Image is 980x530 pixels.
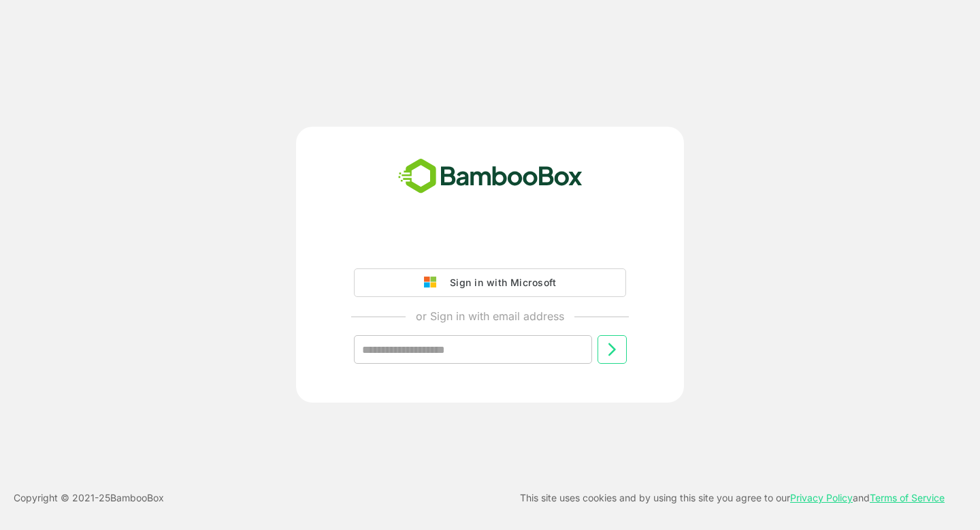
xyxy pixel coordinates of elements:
[870,492,945,503] a: Terms of Service
[520,490,945,506] p: This site uses cookies and by using this site you agree to our and
[416,308,564,324] p: or Sign in with email address
[347,230,633,260] iframe: Sign in with Google Button
[391,154,590,199] img: bamboobox
[790,492,853,503] a: Privacy Policy
[14,490,164,506] p: Copyright © 2021- 25 BambooBox
[443,274,556,292] div: Sign in with Microsoft
[424,277,443,289] img: google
